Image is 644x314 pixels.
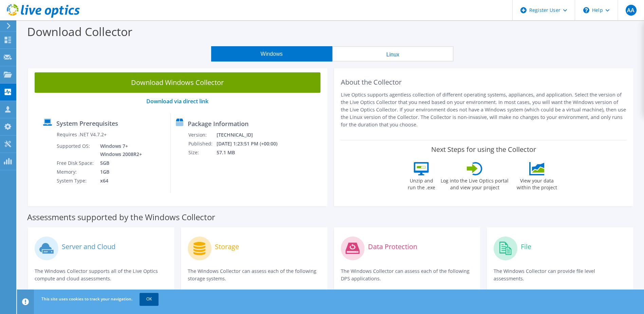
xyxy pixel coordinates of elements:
td: Supported OS: [56,142,95,159]
h2: About the Collector [341,78,627,86]
span: This site uses cookies to track your navigation. [41,296,132,302]
p: The Windows Collector can assess each of the following storage systems. [188,267,320,282]
label: Unzip and run the .exe [406,175,437,191]
p: Live Optics supports agentless collection of different operating systems, appliances, and applica... [341,91,627,128]
td: Version: [188,130,216,139]
label: Requires .NET V4.7.2+ [57,131,107,138]
label: Download Collector [27,24,132,39]
label: Package Information [188,120,249,127]
label: File [521,243,531,250]
td: [TECHNICAL_ID] [216,130,287,139]
p: The Windows Collector supports all of the Live Optics compute and cloud assessments. [35,267,167,282]
td: 57.1 MB [216,148,287,157]
a: Download via direct link [146,98,208,105]
td: System Type: [56,176,95,185]
td: x64 [95,176,143,185]
p: The Windows Collector can assess each of the following DPS applications. [341,267,474,282]
td: [DATE] 1:23:51 PM (+00:00) [216,139,287,148]
td: 1GB [95,168,143,176]
label: Server and Cloud [62,243,115,250]
td: Windows 7+ Windows 2008R2+ [95,142,143,159]
label: Assessments supported by the Windows Collector [27,214,215,221]
p: The Windows Collector can provide file level assessments. [494,267,626,282]
label: View your data within the project [512,175,561,191]
label: Log into the Live Optics portal and view your project [440,175,509,191]
label: Storage [215,243,239,250]
button: Linux [332,46,454,62]
label: Data Protection [368,243,417,250]
td: Free Disk Space: [56,159,95,168]
button: Windows [211,46,332,62]
label: Next Steps for using the Collector [431,145,536,154]
svg: \n [583,7,589,13]
td: Published: [188,139,216,148]
a: Download Windows Collector [35,72,320,93]
span: AA [626,5,637,16]
label: System Prerequisites [56,120,118,127]
td: Size: [188,148,216,157]
td: Memory: [56,168,95,176]
td: 5GB [95,159,143,168]
a: OK [140,293,159,305]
